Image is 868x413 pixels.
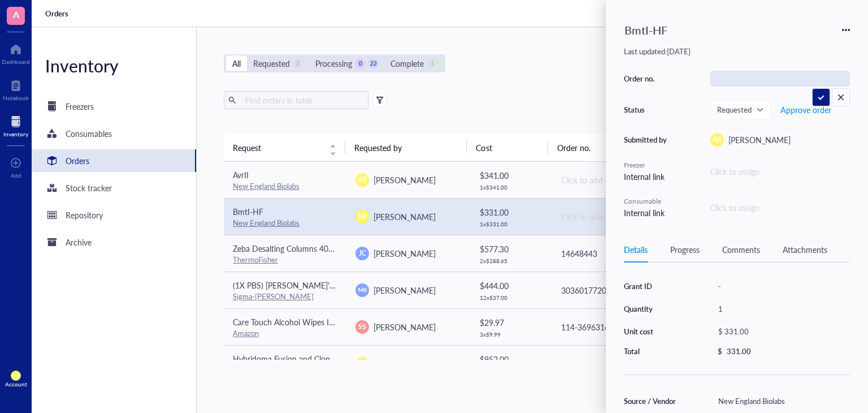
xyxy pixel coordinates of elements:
a: Repository [32,204,196,226]
div: Order no. [624,74,669,84]
a: Archive [32,231,196,253]
div: Click to add [561,210,665,223]
span: [PERSON_NAME] [374,285,436,296]
div: Archive [66,236,92,248]
div: 3036017720 [561,358,665,370]
div: New England Biolabs [713,393,850,409]
span: [PERSON_NAME] [374,174,436,186]
div: 1 x $ 341.00 [480,184,542,191]
div: $ 952.00 [480,353,542,365]
input: Find orders in table [241,92,364,109]
div: Unit cost [624,326,682,337]
div: - [713,278,850,294]
div: $ 29.97 [480,316,542,329]
div: $ 444.00 [480,279,542,292]
div: Consumables [66,127,112,140]
div: Freezer [624,160,669,170]
div: Account [5,381,27,388]
div: Source / Vendor [624,396,682,406]
div: Last updated: [DATE] [624,46,850,57]
span: AR [358,175,367,185]
div: Processing [315,57,352,70]
span: AR [13,373,19,378]
td: Click to add [551,162,674,199]
div: $ 341.00 [480,169,542,182]
div: Add [11,172,21,179]
span: A [13,7,19,21]
span: Requested [717,105,762,115]
div: Repository [66,209,103,221]
div: Inventory [32,54,196,77]
div: 1 [427,59,437,68]
div: Requested [253,57,290,70]
div: All [232,57,241,70]
div: 3 x $ 9.99 [480,331,542,338]
span: [PERSON_NAME] [374,358,436,369]
span: [PERSON_NAME] [374,321,436,333]
div: Click to assign [710,165,850,178]
div: 1 x $ 331.00 [480,221,542,227]
a: Orders [45,8,71,19]
a: New England Biolabs [233,180,300,191]
th: Requested by [345,134,467,161]
div: $ 331.00 [713,324,845,339]
a: Freezers [32,95,196,118]
div: Freezers [66,100,94,113]
span: [PERSON_NAME] [374,248,436,259]
span: [PERSON_NAME] [374,211,436,222]
span: BmtI-HF [233,206,263,217]
div: segmented control [224,54,445,72]
td: 14648443 [551,235,674,272]
a: Consumables [32,122,196,145]
div: Total [624,346,682,356]
a: Inventory [3,113,28,137]
a: New England Biolabs [233,217,300,228]
a: Orders [32,149,196,172]
div: 0 [355,59,365,68]
td: 3036017720 [551,345,674,382]
span: AR [358,212,367,222]
div: 12 x $ 37.00 [480,294,542,301]
div: Status [624,105,669,115]
div: Click to assign [710,201,850,214]
div: Stock tracker [66,182,112,194]
div: Internal link [624,170,669,183]
div: Consumable [624,196,669,206]
div: 1 [713,301,850,317]
a: Stock tracker [32,177,196,199]
div: Quantity [624,304,682,314]
a: Amazon [233,328,259,338]
div: 331.00 [727,346,751,356]
button: Approve order [780,101,832,119]
div: 2 x $ 288.65 [480,257,542,264]
div: Progress [670,243,700,256]
div: Details [624,243,648,256]
td: 114-3696316-9397849 [551,308,674,345]
span: Zeba Desalting Columns 40K MWCO 10 mL [233,243,387,254]
a: Notebook [3,76,29,101]
div: Orders [66,154,89,167]
span: AR [713,135,722,145]
div: Inventory [3,131,28,137]
th: Cost [467,134,548,161]
span: AR [358,359,367,369]
span: AvrII [233,169,249,180]
div: 14648443 [561,247,665,260]
div: Notebook [3,94,29,101]
div: Click to add [561,174,665,186]
div: Submitted by [624,135,669,145]
div: 114-3696316-9397849 [561,321,665,333]
span: Hybridoma Fusion and Cloning Supplement [233,353,384,364]
div: Internal link [624,206,669,219]
div: 22 [368,59,378,68]
div: $ 577.30 [480,243,542,255]
div: 3036017720 [561,284,665,296]
span: (1X PBS) [PERSON_NAME]'s Phosphate Buffered Saline [233,279,428,291]
div: Complete [390,57,424,70]
span: [PERSON_NAME] [728,134,791,145]
div: Dashboard [2,58,30,65]
td: 3036017720 [551,272,674,308]
span: Request [233,141,323,154]
div: Comments [722,243,760,256]
span: SS [358,322,366,332]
